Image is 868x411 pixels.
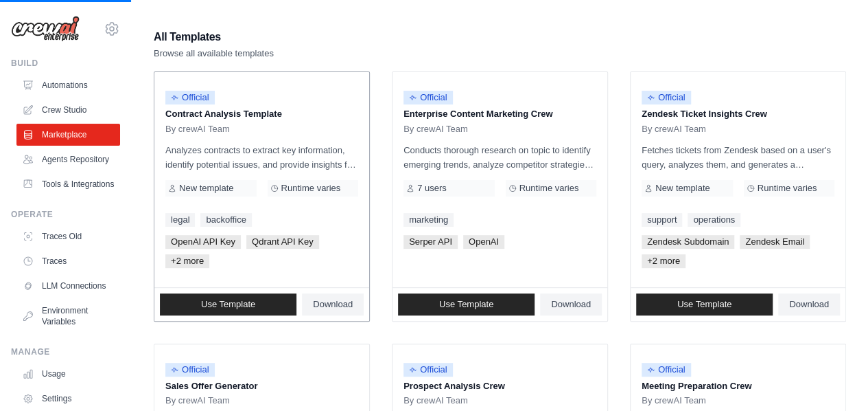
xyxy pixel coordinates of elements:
[165,91,215,104] span: Official
[16,148,120,170] a: Agents Repository
[16,388,120,410] a: Settings
[165,379,358,393] p: Sales Offer Generator
[16,173,120,195] a: Tools & Integrations
[179,183,233,194] span: New template
[403,235,458,249] span: Serper API
[642,363,691,377] span: Official
[154,47,274,60] p: Browse all available templates
[16,124,120,146] a: Marketplace
[642,213,682,227] a: support
[655,183,709,194] span: New template
[463,235,504,249] span: OpenAI
[11,209,120,220] div: Operate
[551,299,591,310] span: Download
[789,299,829,310] span: Download
[200,213,251,227] a: backoffice
[16,300,120,333] a: Environment Variables
[165,213,195,227] a: legal
[519,183,579,194] span: Runtime varies
[403,143,596,172] p: Conducts thorough research on topic to identify emerging trends, analyze competitor strategies, a...
[417,183,447,194] span: 7 users
[16,74,120,96] a: Automations
[403,91,453,104] span: Official
[313,299,353,310] span: Download
[281,183,341,194] span: Runtime varies
[11,346,120,357] div: Manage
[16,363,120,385] a: Usage
[16,275,120,297] a: LLM Connections
[403,395,468,406] span: By crewAI Team
[778,293,840,315] a: Download
[302,293,364,315] a: Download
[403,124,468,135] span: By crewAI Team
[642,379,834,393] p: Meeting Preparation Crew
[165,395,230,406] span: By crewAI Team
[160,293,296,315] a: Use Template
[165,235,241,249] span: OpenAI API Key
[165,254,209,268] span: +2 more
[246,235,319,249] span: Qdrant API Key
[16,250,120,272] a: Traces
[642,124,706,135] span: By crewAI Team
[642,107,834,121] p: Zendesk Ticket Insights Crew
[165,143,358,172] p: Analyzes contracts to extract key information, identify potential issues, and provide insights fo...
[758,183,817,194] span: Runtime varies
[403,379,596,393] p: Prospect Analysis Crew
[642,143,834,172] p: Fetches tickets from Zendesk based on a user's query, analyzes them, and generates a summary. Out...
[16,99,120,121] a: Crew Studio
[201,299,255,310] span: Use Template
[439,299,493,310] span: Use Template
[642,254,685,268] span: +2 more
[740,235,810,249] span: Zendesk Email
[403,107,596,121] p: Enterprise Content Marketing Crew
[16,225,120,247] a: Traces Old
[165,363,215,377] span: Official
[642,235,734,249] span: Zendesk Subdomain
[636,293,773,315] a: Use Template
[11,16,80,42] img: Logo
[165,124,230,135] span: By crewAI Team
[642,395,706,406] span: By crewAI Team
[403,213,454,227] a: marketing
[642,91,691,104] span: Official
[677,299,731,310] span: Use Template
[688,213,740,227] a: operations
[403,363,453,377] span: Official
[398,293,535,315] a: Use Template
[11,58,120,69] div: Build
[540,293,602,315] a: Download
[154,27,274,47] h2: All Templates
[165,107,358,121] p: Contract Analysis Template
